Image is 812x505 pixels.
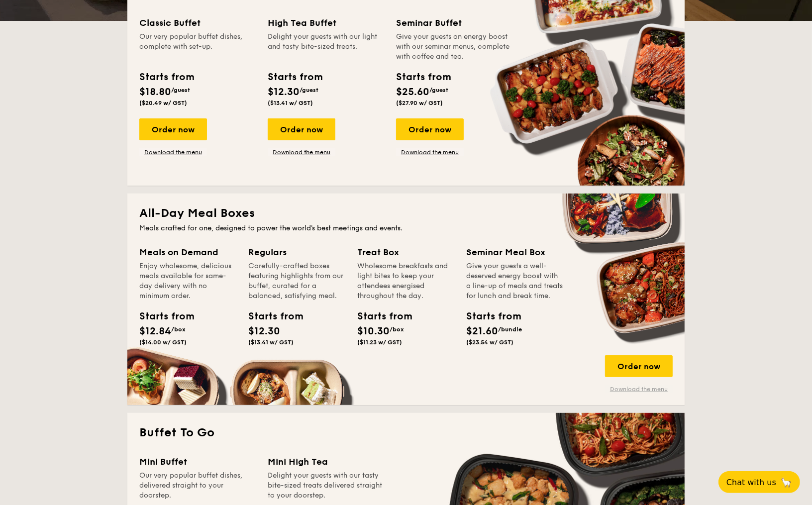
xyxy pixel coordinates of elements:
[139,425,673,441] h2: Buffet To Go
[248,245,345,259] div: Regulars
[139,100,187,106] span: ($20.49 w/ GST)
[139,118,207,140] div: Order now
[429,87,448,94] span: /guest
[605,385,673,393] a: Download the menu
[396,32,512,62] div: Give your guests an energy boost with our seminar menus, complete with coffee and tea.
[396,86,429,98] span: $25.60
[605,355,673,377] div: Order now
[139,86,171,98] span: $18.80
[139,245,236,259] div: Meals on Demand
[396,118,464,140] div: Order now
[139,205,673,221] h2: All-Day Meal Boxes
[268,471,384,501] div: Delight your guests with our tasty bite-sized treats delivered straight to your doorstep.
[268,86,300,98] span: $12.30
[139,325,171,337] span: $12.84
[139,16,256,30] div: Classic Buffet
[718,471,800,493] button: Chat with us🦙
[139,455,256,469] div: Mini Buffet
[139,223,673,233] div: Meals crafted for one, designed to power the world's best meetings and events.
[268,16,384,30] div: High Tea Buffet
[268,70,322,85] div: Starts from
[268,118,335,140] div: Order now
[390,326,404,333] span: /box
[300,87,318,94] span: /guest
[396,100,443,106] span: ($27.90 w/ GST)
[268,32,384,62] div: Delight your guests with our light and tasty bite-sized treats.
[357,325,390,337] span: $10.30
[466,245,563,259] div: Seminar Meal Box
[139,148,207,156] a: Download the menu
[248,339,294,346] span: ($13.41 w/ GST)
[248,325,280,337] span: $12.30
[357,261,454,301] div: Wholesome breakfasts and light bites to keep your attendees energised throughout the day.
[357,309,402,324] div: Starts from
[466,325,498,337] span: $21.60
[396,148,464,156] a: Download the menu
[139,70,194,85] div: Starts from
[248,261,345,301] div: Carefully-crafted boxes featuring highlights from our buffet, curated for a balanced, satisfying ...
[357,339,402,346] span: ($11.23 w/ GST)
[396,70,450,85] div: Starts from
[268,148,335,156] a: Download the menu
[171,326,186,333] span: /box
[466,261,563,301] div: Give your guests a well-deserved energy boost with a line-up of meals and treats for lunch and br...
[498,326,522,333] span: /bundle
[268,455,384,469] div: Mini High Tea
[139,261,236,301] div: Enjoy wholesome, delicious meals available for same-day delivery with no minimum order.
[268,100,313,106] span: ($13.41 w/ GST)
[139,471,256,501] div: Our very popular buffet dishes, delivered straight to your doorstep.
[171,87,190,94] span: /guest
[139,339,187,346] span: ($14.00 w/ GST)
[466,339,513,346] span: ($23.54 w/ GST)
[139,32,256,62] div: Our very popular buffet dishes, complete with set-up.
[248,309,293,324] div: Starts from
[396,16,512,30] div: Seminar Buffet
[357,245,454,259] div: Treat Box
[139,309,184,324] div: Starts from
[780,477,792,488] span: 🦙
[726,478,776,487] span: Chat with us
[466,309,511,324] div: Starts from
